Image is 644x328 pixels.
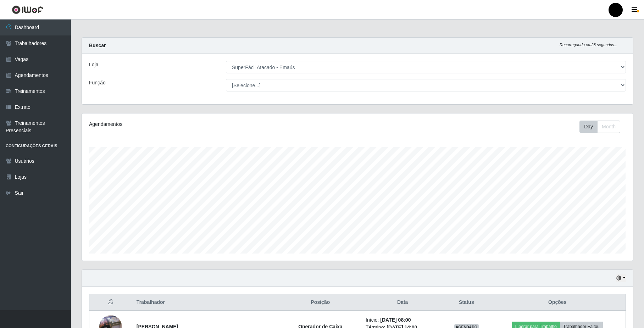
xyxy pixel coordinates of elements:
[380,317,411,323] time: [DATE] 08:00
[597,121,620,133] button: Month
[579,121,626,133] div: Toolbar with button groups
[361,294,444,311] th: Data
[12,5,43,14] img: CoreUI Logo
[366,316,439,324] li: Início:
[489,294,626,311] th: Opções
[89,79,106,87] label: Função
[560,43,617,47] i: Recarregando em 28 segundos...
[89,61,98,68] label: Loja
[89,43,106,48] strong: Buscar
[279,294,361,311] th: Posição
[89,121,306,128] div: Agendamentos
[579,121,598,133] button: Day
[132,294,279,311] th: Trabalhador
[579,121,620,133] div: First group
[444,294,489,311] th: Status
